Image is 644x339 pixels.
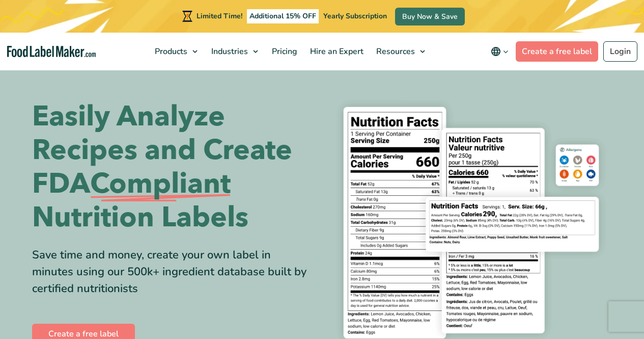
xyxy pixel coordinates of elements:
span: Resources [373,46,416,57]
a: Pricing [266,33,301,70]
span: Products [152,46,188,57]
span: Industries [208,46,249,57]
a: Products [149,33,203,70]
span: Hire an Expert [307,46,365,57]
span: Compliant [90,167,231,201]
span: Yearly Subscription [323,11,387,21]
a: Login [603,41,637,62]
span: Limited Time! [197,11,242,21]
a: Hire an Expert [304,33,368,70]
span: Pricing [269,46,298,57]
span: Additional 15% OFF [247,9,319,23]
a: Industries [205,33,263,70]
div: Save time and money, create your own label in minutes using our 500k+ ingredient database built b... [32,247,315,297]
a: Resources [370,33,430,70]
h1: Easily Analyze Recipes and Create FDA Nutrition Labels [32,100,315,234]
a: Create a free label [516,41,598,62]
a: Buy Now & Save [395,8,465,25]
